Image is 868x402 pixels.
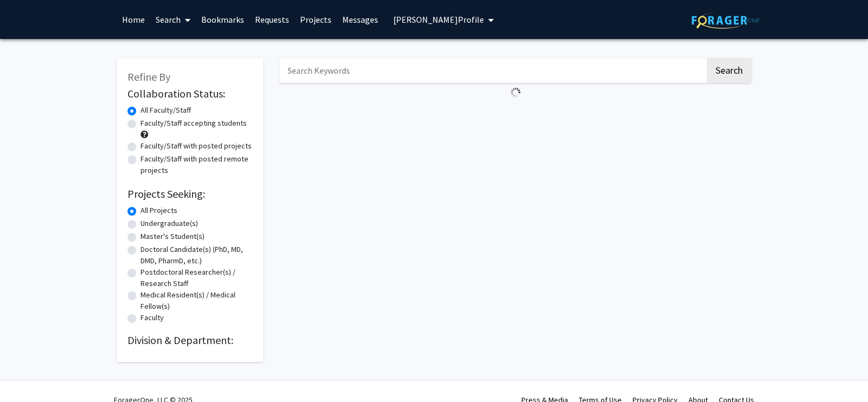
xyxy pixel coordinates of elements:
[141,153,252,176] label: Faculty/Staff with posted remote projects
[141,118,247,129] label: Faculty/Staff accepting students
[141,244,252,267] label: Doctoral Candidate(s) (PhD, MD, DMD, PharmD, etc.)
[150,1,196,38] a: Search
[295,1,337,38] a: Projects
[196,1,250,38] a: Bookmarks
[279,58,705,83] input: Search Keywords
[127,70,170,83] span: Refine By
[141,312,164,323] label: Faculty
[707,58,751,83] button: Search
[127,87,252,100] h2: Collaboration Status:
[141,105,191,116] label: All Faculty/Staff
[141,231,205,242] label: Master's Student(s)
[141,205,177,216] label: All Projects
[127,187,252,200] h2: Projects Seeking:
[506,83,525,102] img: Loading
[279,102,751,127] nav: Page navigation
[141,289,252,312] label: Medical Resident(s) / Medical Fellow(s)
[250,1,295,38] a: Requests
[393,14,484,25] span: [PERSON_NAME] Profile
[141,218,198,229] label: Undergraduate(s)
[127,334,252,347] h2: Division & Department:
[692,12,759,29] img: ForagerOne Logo
[141,267,252,289] label: Postdoctoral Researcher(s) / Research Staff
[117,1,150,38] a: Home
[337,1,384,38] a: Messages
[141,140,252,152] label: Faculty/Staff with posted projects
